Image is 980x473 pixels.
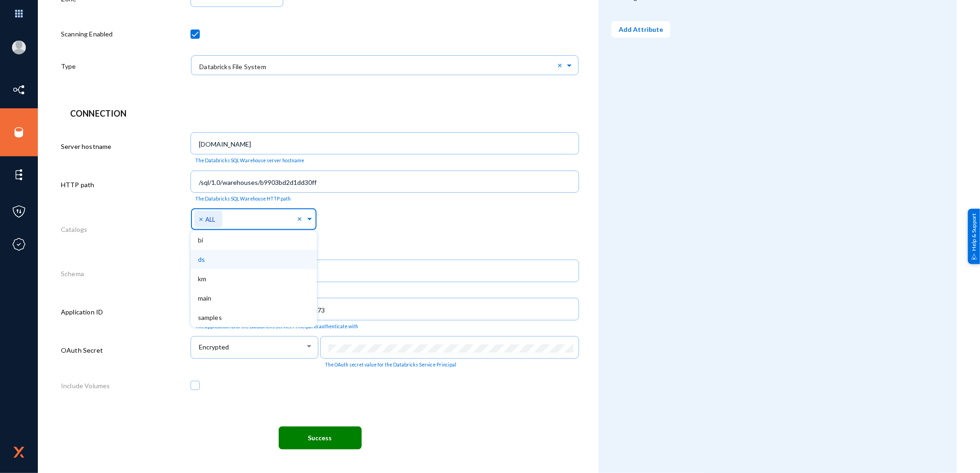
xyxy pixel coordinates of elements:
img: icon-inventory.svg [12,83,26,97]
label: Catalogs [61,225,87,234]
span: × [199,214,205,223]
label: Application ID [61,307,103,317]
span: Encrypted [199,343,229,351]
button: Success [279,426,362,449]
label: Include Volumes [61,381,110,390]
label: Type [61,61,76,71]
span: bi [198,236,203,244]
img: icon-sources.svg [12,125,26,139]
label: OAuth Secret [61,345,103,355]
span: Clear all [557,61,565,69]
label: Server hostname [61,142,111,151]
header: Connection [70,107,570,120]
img: blank-profile-picture.png [12,41,26,54]
span: ds [198,255,205,263]
img: icon-policies.svg [12,205,26,219]
label: HTTP path [61,180,94,189]
mat-hint: The Databricks SQL Warehouse HTTP path [195,196,291,202]
label: Schema [61,269,84,278]
ng-dropdown-panel: Options list [191,231,317,327]
div: Help & Support [968,209,980,264]
span: Add Attribute [619,25,663,33]
img: app launcher [5,4,33,24]
img: help_support.svg [971,254,977,260]
mat-hint: The OAuth secret value for the Databricks Service Principal [325,362,456,368]
img: icon-elements.svg [12,168,26,182]
label: Scanning Enabled [61,29,113,39]
mat-hint: The Databricks SQL Warehouse server hostname [195,158,304,164]
button: Add Attribute [611,21,670,38]
span: km [198,275,206,283]
span: Success [308,434,332,442]
span: main [198,294,212,302]
span: Clear all [298,214,305,224]
img: icon-compliance.svg [12,237,26,251]
span: samples [198,313,222,321]
span: ALL [205,216,215,223]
